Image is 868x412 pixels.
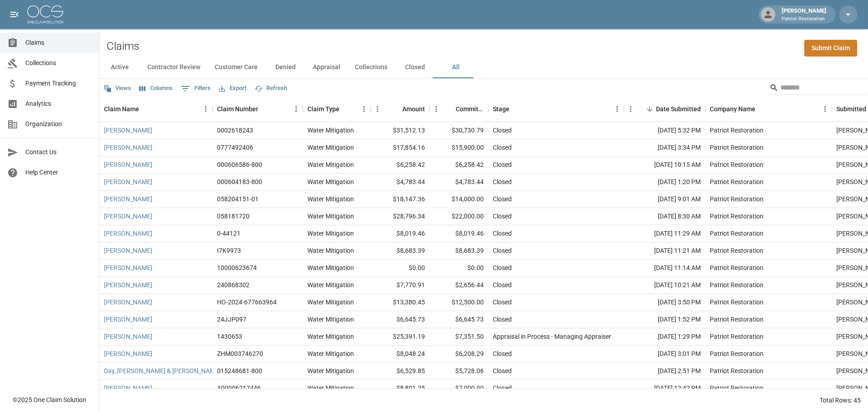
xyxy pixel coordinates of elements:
div: Patriot Restoration [710,246,764,255]
button: Menu [199,102,212,116]
div: Water Mitigation [307,366,354,375]
div: $28,796.34 [371,208,429,225]
div: Water Mitigation [307,349,354,358]
button: Menu [371,102,384,116]
div: $7,351.50 [429,328,488,346]
button: Sort [340,103,352,115]
span: Analytics [25,99,92,109]
img: ocs-logo-white-transparent.png [27,5,63,24]
div: Closed [493,126,512,135]
div: Stage [493,96,509,122]
a: Submit Claim [804,40,857,57]
button: Active [99,57,140,78]
div: $6,645.73 [429,311,488,328]
button: Export [217,81,249,95]
div: Date Submitted [624,96,705,122]
button: Menu [289,102,303,116]
div: $12,500.00 [429,294,488,311]
div: $2,656.44 [429,277,488,294]
div: $8,683.39 [371,242,429,260]
div: Claim Type [307,96,340,122]
div: Committed Amount [456,96,484,122]
div: Patriot Restoration [710,212,764,221]
div: Patriot Restoration [710,177,764,186]
div: $6,208.29 [429,346,488,363]
button: Closed [395,57,435,78]
div: Patriot Restoration [710,126,764,135]
div: Closed [493,384,512,393]
div: Stage [488,96,624,122]
div: [DATE] 11:29 AM [624,225,705,242]
a: [PERSON_NAME] [104,246,152,255]
div: A00006217446 [217,384,261,393]
div: $18,147.36 [371,191,429,208]
div: Claim Name [104,96,139,122]
div: 0-44121 [217,229,241,238]
div: HO-2024-677663964 [217,298,277,307]
div: ZHM003746270 [217,349,263,358]
a: Day, [PERSON_NAME] & [PERSON_NAME] [104,366,221,375]
span: Payment Tracking [25,79,92,88]
div: 000606586-800 [217,160,262,169]
a: [PERSON_NAME] [104,194,152,204]
div: Company Name [710,96,755,122]
div: Water Mitigation [307,126,354,135]
p: Patriot Restoration [782,15,826,23]
div: Water Mitigation [307,229,354,238]
div: Appraisal in Process - Managing Appraiser [493,332,611,341]
div: 058204151-01 [217,194,259,204]
a: [PERSON_NAME] [104,349,152,358]
div: Claim Name [99,96,212,122]
div: [DATE] 3:01 PM [624,346,705,363]
button: Menu [610,102,624,116]
div: [DATE] 2:51 PM [624,363,705,380]
a: [PERSON_NAME] [104,229,152,238]
button: Appraisal [306,57,348,78]
div: $7,000.00 [429,380,488,397]
div: [PERSON_NAME] [778,6,830,23]
button: Denied [265,57,306,78]
button: Refresh [252,81,289,95]
div: Patriot Restoration [710,280,764,289]
div: $0.00 [429,260,488,277]
div: $8,801.25 [371,380,429,397]
button: Sort [258,103,271,115]
button: Menu [357,102,371,116]
div: [DATE] 11:21 AM [624,242,705,260]
div: Patriot Restoration [710,349,764,358]
div: 0777492406 [217,143,253,152]
div: $30,730.79 [429,122,488,139]
a: [PERSON_NAME] [104,143,152,152]
div: $17,854.16 [371,139,429,156]
div: Closed [493,246,512,255]
div: Claim Number [217,96,258,122]
div: Water Mitigation [307,194,354,204]
div: $6,258.42 [371,156,429,174]
button: Show filters [179,81,213,96]
button: All [435,57,476,78]
button: Sort [509,103,522,115]
div: Search [769,81,866,97]
div: Date Submitted [656,96,701,122]
div: Total Rows: 45 [820,396,861,405]
button: Sort [139,103,152,115]
div: 24JJP097 [217,315,246,324]
div: Amount [371,96,429,122]
div: Water Mitigation [307,280,354,289]
div: Patriot Restoration [710,332,764,341]
div: Water Mitigation [307,332,354,341]
div: [DATE] 5:32 PM [624,122,705,139]
div: Patriot Restoration [710,384,764,393]
span: Contact Us [25,147,92,157]
button: open drawer [5,5,24,24]
button: Views [101,81,133,95]
button: Select columns [137,81,175,95]
div: Closed [493,349,512,358]
div: Water Mitigation [307,263,354,272]
div: Closed [493,194,512,204]
div: $7,770.91 [371,277,429,294]
a: [PERSON_NAME] [104,263,152,272]
a: [PERSON_NAME] [104,212,152,221]
a: [PERSON_NAME] [104,298,152,307]
button: Sort [443,103,456,115]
